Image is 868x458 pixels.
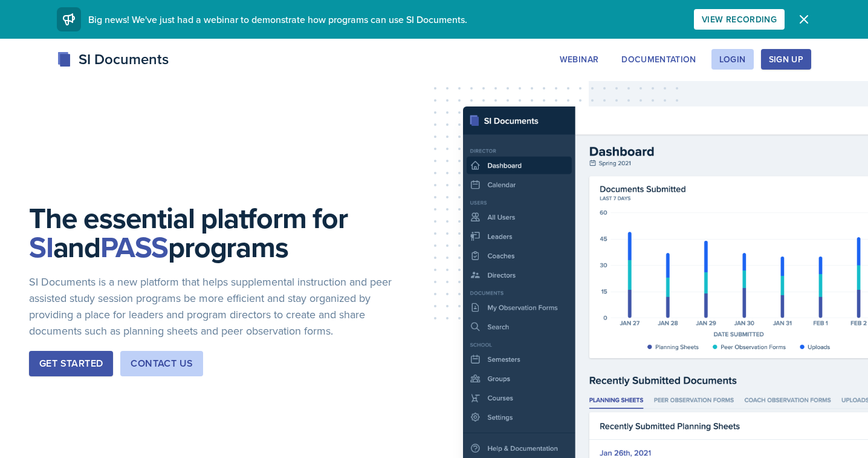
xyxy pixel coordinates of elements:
button: Sign Up [761,49,811,70]
button: Login [711,49,754,70]
div: Webinar [560,54,598,64]
button: Get Started [29,351,113,376]
div: Sign Up [769,54,803,64]
div: Get Started [39,356,103,371]
button: Webinar [552,49,606,70]
div: SI Documents [57,48,169,70]
div: View Recording [702,15,777,24]
button: Contact Us [120,351,203,376]
div: Contact Us [131,356,193,371]
div: Documentation [621,54,696,64]
button: Documentation [614,49,704,70]
span: Big news! We've just had a webinar to demonstrate how programs can use SI Documents. [88,13,467,26]
button: View Recording [694,9,785,30]
div: Login [719,54,746,64]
